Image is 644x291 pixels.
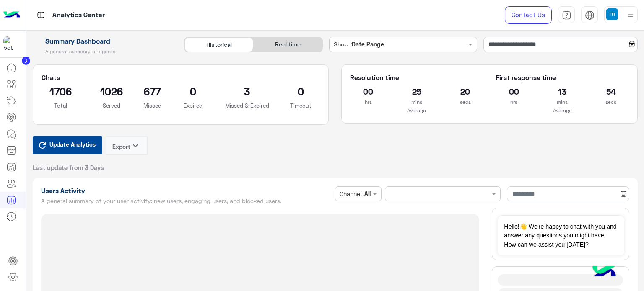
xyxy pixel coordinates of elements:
[3,36,18,52] img: 1403182699927242
[593,85,629,98] h2: 54
[36,10,46,20] img: tab
[92,101,131,110] p: Served
[282,101,320,110] p: Timeout
[42,85,80,98] h2: 1706
[625,10,636,21] img: profile
[498,216,624,255] span: Hello!👋 We're happy to chat with you and answer any questions you might have. How can we assist y...
[174,85,213,98] h2: 0
[33,136,102,154] button: Update Analytics
[42,101,80,110] p: Total
[589,258,619,287] img: hulul-logo.png
[184,37,253,52] div: Historical
[143,101,161,110] p: Missed
[350,85,386,98] h2: 00
[225,85,269,98] h2: 3
[505,6,552,24] a: Contact Us
[496,98,532,106] p: hrs
[350,98,386,106] p: hrs
[585,10,595,20] img: tab
[447,85,483,98] h2: 20
[92,85,131,98] h2: 1026
[399,85,435,98] h2: 25
[350,73,483,82] h5: Resolution time
[350,106,483,115] p: Average
[47,139,98,150] span: Update Analytics
[33,37,175,45] h1: Summary Dashboard
[558,6,575,24] a: tab
[593,98,629,106] p: secs
[33,163,104,172] span: Last update from 3 Days
[562,10,571,20] img: tab
[42,73,320,82] h5: Chats
[496,73,629,82] h5: First response time
[544,98,580,106] p: mins
[496,85,532,98] h2: 00
[52,10,105,21] p: Analytics Center
[253,37,322,52] div: Real time
[174,101,213,110] p: Expired
[130,141,140,151] i: keyboard_arrow_down
[282,85,320,98] h2: 0
[399,98,435,106] p: mins
[106,136,148,155] button: Exportkeyboard_arrow_down
[33,48,175,55] h5: A general summary of agents
[606,8,618,20] img: userImage
[225,101,269,110] p: Missed & Expired
[544,85,580,98] h2: 13
[3,6,20,24] img: Logo
[447,98,483,106] p: secs
[143,85,161,98] h2: 677
[496,106,629,115] p: Average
